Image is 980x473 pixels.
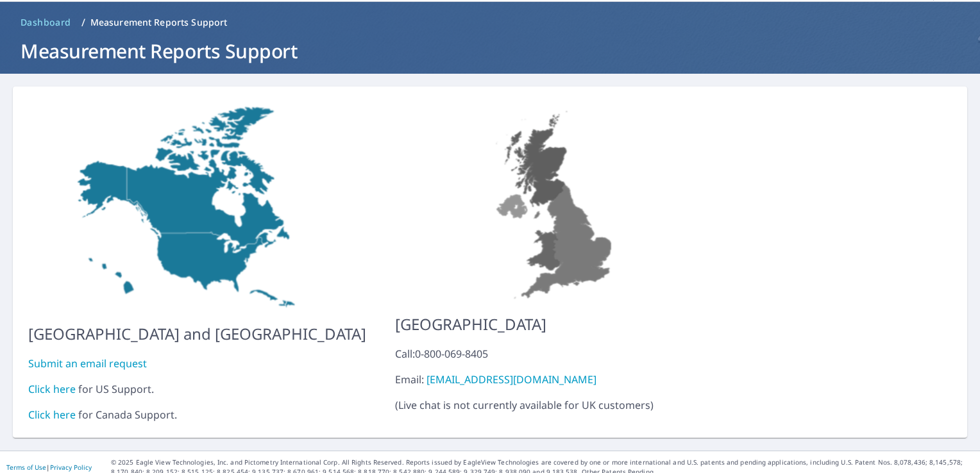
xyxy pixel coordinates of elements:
[427,372,596,386] a: [EMAIL_ADDRESS][DOMAIN_NAME]
[395,102,718,303] img: US-MAP
[6,463,92,471] p: |
[28,322,366,345] p: [GEOGRAPHIC_DATA] and [GEOGRAPHIC_DATA]
[395,372,718,387] div: Email:
[6,463,46,472] a: Terms of Use
[50,463,92,472] a: Privacy Policy
[395,313,718,336] p: [GEOGRAPHIC_DATA]
[395,346,718,413] p: ( Live chat is not currently available for UK customers )
[28,407,366,422] div: for Canada Support.
[28,382,76,396] a: Click here
[28,102,366,312] img: US-MAP
[15,38,965,64] h1: Measurement Reports Support
[395,346,718,361] div: Call: 0-800-069-8405
[81,15,85,30] li: /
[15,12,965,33] nav: breadcrumb
[28,381,366,397] div: for US Support.
[28,356,147,370] a: Submit an email request
[15,12,76,33] a: Dashboard
[21,16,71,29] span: Dashboard
[90,16,228,29] p: Measurement Reports Support
[28,408,76,422] a: Click here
